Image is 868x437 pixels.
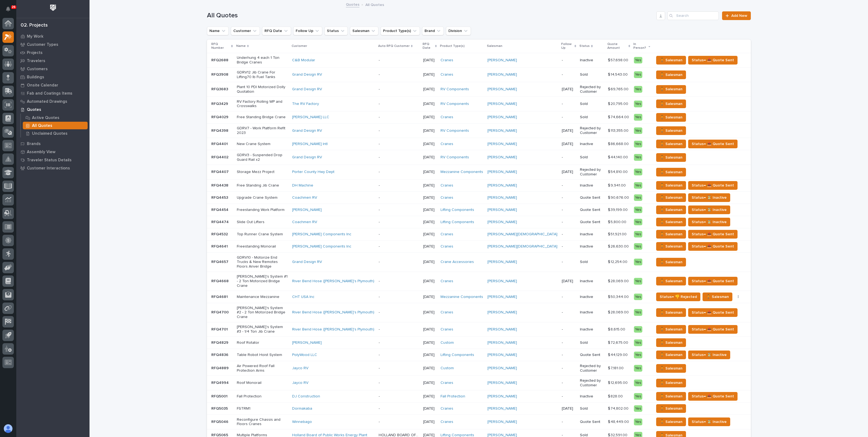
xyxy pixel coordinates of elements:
button: Product Type(s) [381,27,420,35]
p: - [379,219,381,224]
p: RFQ4474 [211,219,230,224]
img: Workspace Logo [48,3,58,13]
input: Search [667,11,719,20]
p: $ 20,795.00 [608,101,629,106]
p: RFQ4438 [211,182,229,188]
tr: RFQ3908RFQ3908 GDRV12 Jib Crane For Lifting70 lb Fuel TanksGrand Design RV -- [DATE]Cranes [PERSO... [207,68,751,82]
tr: RFQ4402RFQ4402 GDRV3 - Suspended Drop Guard Rail x2Grand Design RV -- [DATE]RV Components [PERSON... [207,150,751,165]
tr: RFQ4398RFQ4398 GDRV7 - Work Platform Refit 2023Grand Design RV -- [DATE]RV Components [PERSON_NAM... [207,123,751,138]
p: Traveler Status Details [27,158,72,163]
a: The RV Factory [292,102,319,106]
div: Yes [634,127,642,134]
p: My Work [27,34,43,39]
div: Yes [634,219,642,226]
p: $ 9,941.00 [608,182,627,188]
p: [DATE] [423,260,436,264]
tr: RFQ4453RFQ4453 Upgrade Crane SystemCoachmen RV -- [DATE]Cranes [PERSON_NAME] -Quote Sent$ 90,676.... [207,192,751,204]
p: - [379,207,381,212]
p: Quote Sent [580,195,604,200]
tr: RFQ2688RFQ2688 Underhung 4 each 1 Ton Bridge CranesC&B Modular -- [DATE]Cranes [PERSON_NAME] -Ina... [207,53,751,68]
p: - [379,141,381,146]
button: Status→ 📤 Quote Sent [688,277,738,285]
button: 🧍 Salesman [656,218,686,226]
button: Status→ ⏳ Inactive [688,205,730,214]
a: RV Components [441,128,469,133]
button: 🧍 Salesman [656,56,686,65]
p: - [379,278,381,284]
a: RV Components [441,102,469,106]
p: Sold [580,155,604,160]
p: - [379,231,381,237]
tr: RFQ4668RFQ4668 [PERSON_NAME]'s System #1 - 2 Ton Motorized Bridge CraneRiver Bend Hose ([PERSON_N... [207,272,751,291]
a: Travelers [16,57,90,65]
button: Customer [231,27,260,35]
a: DH Machine [292,183,313,188]
p: RFQ3429 [211,101,229,106]
span: 🧍 Salesman [660,127,682,134]
a: [PERSON_NAME] [487,220,517,224]
a: [PERSON_NAME] [487,128,517,133]
a: RV Components [441,155,469,160]
tr: RFQ4401RFQ4401 New Crane System[PERSON_NAME] Intl -- [DATE]Cranes [PERSON_NAME] [DATE]Inactive$ 8... [207,138,751,150]
span: Status→ ⏳ Inactive [692,219,727,225]
span: Status→ 📤 Quote Sent [692,243,734,250]
button: 🧍 Salesman [656,277,686,285]
a: [PERSON_NAME] [487,183,517,188]
a: Grand Design RV [292,72,322,77]
button: Follow Up [293,27,322,35]
p: - [379,57,381,63]
a: Quotes [346,1,359,7]
button: 🧍 Salesman [656,140,686,148]
p: [DATE] [562,87,576,92]
button: 🧍 Salesman [656,193,686,202]
a: [PERSON_NAME] [487,102,517,106]
button: 🧍 Salesman [656,153,686,162]
p: [DATE] [423,183,436,188]
span: 🧍 Salesman [660,219,682,225]
a: Buildings [16,73,90,81]
button: Division [446,27,471,35]
p: - [562,260,576,264]
p: - [379,71,381,77]
p: - [562,183,576,188]
div: Yes [634,243,642,250]
p: Customer Interactions [27,166,70,171]
p: $ 86,668.00 [608,141,630,146]
span: 🧍 Salesman [660,141,682,147]
p: - [562,72,576,77]
a: Cranes [441,142,453,146]
a: Cranes [441,183,453,188]
p: - [379,194,381,200]
p: - [379,154,381,160]
p: [DATE] [423,155,436,160]
p: $ 39,199.00 [608,207,629,212]
div: Yes [634,141,642,147]
p: Quote Sent [580,220,604,224]
p: [DATE] [423,244,436,249]
button: 🧍 Salesman [656,99,686,108]
p: [PERSON_NAME]'s System #1 - 2 Ton Motorized Bridge Crane [237,274,288,288]
p: 26 [12,5,15,9]
a: Quotes [16,105,90,114]
tr: RFQ4532RFQ4532 Top Runner Crane System[PERSON_NAME] Components Inc -- [DATE]Cranes [PERSON_NAME][... [207,228,751,240]
p: Travelers [27,59,45,63]
button: Name [207,27,229,35]
button: Status [324,27,348,35]
p: [DATE] [562,170,576,174]
p: Plant 10 PDI Motorized Dolly Quotation [237,85,288,94]
p: Inactive [580,142,604,146]
a: Onsite Calendar [16,81,90,89]
span: 🧍 Salesman [660,194,682,201]
a: RV Components [441,87,469,92]
span: 🧍 Salesman [660,231,682,237]
span: Status→ 📤 Quote Sent [692,231,734,237]
a: [PERSON_NAME] [487,72,517,77]
a: Coachmen RV [292,195,317,200]
a: [PERSON_NAME] LLC [292,115,329,120]
div: Yes [634,114,642,121]
div: Notifications26 [7,7,14,15]
button: 🧍 Salesman [656,205,686,214]
p: - [379,169,381,174]
p: [DATE] [562,142,576,146]
a: Coachmen RV [292,220,317,224]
